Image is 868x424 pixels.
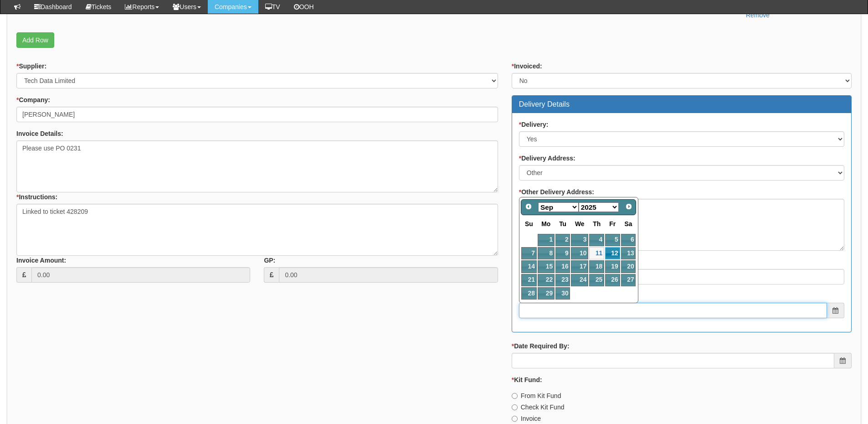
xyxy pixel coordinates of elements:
a: Add Row [16,32,54,48]
span: Next [625,203,632,210]
a: 3 [571,234,588,246]
a: 11 [589,247,604,259]
a: 6 [621,234,636,246]
a: 14 [521,260,537,273]
span: Prev [525,203,532,210]
a: Prev [522,201,535,213]
a: 18 [589,260,604,273]
span: Sunday [525,220,533,228]
span: Friday [609,220,616,228]
label: Invoiced: [512,62,542,71]
label: Instructions: [16,192,57,202]
label: Invoice Details: [16,129,63,138]
a: 9 [555,247,570,259]
a: 22 [538,274,555,286]
label: Supplier: [16,62,46,71]
label: Other Delivery Address: [519,187,594,196]
label: Company: [16,95,50,104]
h3: Delivery Details [519,100,844,109]
a: 30 [555,287,570,300]
label: Date Required By: [512,341,570,351]
a: 28 [521,287,537,300]
a: 15 [538,260,555,273]
a: 10 [571,247,588,259]
label: Invoice [512,414,541,423]
input: From Kit Fund [512,393,518,399]
a: 24 [571,274,588,286]
label: Invoice Amount: [16,256,66,265]
label: Kit Fund: [512,375,542,384]
label: Delivery Address: [519,154,575,163]
a: 5 [605,234,620,246]
a: 7 [521,247,537,259]
a: 13 [621,247,636,259]
a: 27 [621,274,636,286]
a: 16 [555,260,570,273]
label: GP: [264,256,275,265]
span: Tuesday [559,220,566,228]
a: 21 [521,274,537,286]
a: 23 [555,274,570,286]
label: Check Kit Fund [512,403,565,412]
label: From Kit Fund [512,391,561,400]
a: 19 [605,260,620,273]
a: 29 [538,287,555,300]
a: 17 [571,260,588,273]
input: Check Kit Fund [512,404,518,410]
span: Saturday [625,220,632,228]
span: Wednesday [575,220,585,228]
span: Thursday [593,220,601,228]
a: 26 [605,274,620,286]
span: Monday [541,220,550,228]
a: 25 [589,274,604,286]
a: 2 [555,234,570,246]
a: Remove [746,11,770,19]
a: 12 [605,247,620,259]
input: Invoice [512,416,518,422]
a: 8 [538,247,555,259]
label: Delivery: [519,120,549,129]
a: 4 [589,234,604,246]
a: Next [622,201,635,213]
a: 1 [538,234,555,246]
a: 20 [621,260,636,273]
